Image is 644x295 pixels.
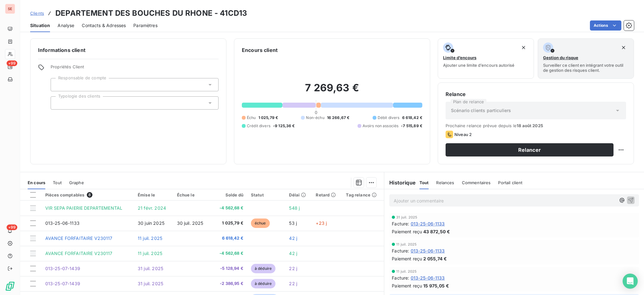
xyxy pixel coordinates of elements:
span: Ajouter une limite d’encours autorisé [443,63,514,68]
span: à déduire [251,264,275,273]
h3: DEPARTEMENT DES BOUCHES DU RHONE - 41CD13 [55,8,247,19]
span: 43 872,50 € [423,228,450,235]
span: 1 025,79 € [258,115,278,121]
span: AVANCE FORFAITAIRE V230117 [45,235,113,241]
span: 53 j [289,220,297,226]
span: +23 j [316,220,327,226]
span: Crédit divers [247,123,270,129]
div: Échue le [177,192,209,197]
span: 31 juil. 2025 [138,266,163,271]
div: Délai [289,192,308,197]
span: -5 128,94 € [217,265,243,272]
button: Limite d’encoursAjouter une limite d’encours autorisé [438,38,534,79]
input: Ajouter une valeur [56,82,61,88]
span: Facture : [392,275,409,281]
span: En cours [28,180,45,185]
span: Clients [30,11,44,16]
span: 15 975,05 € [423,282,449,289]
span: à déduire [251,279,275,288]
span: +99 [7,60,17,66]
span: échue [251,218,270,228]
span: 16 266,67 € [327,115,350,121]
span: Propriétés Client [51,64,219,73]
span: 013-25-06-1133 [411,247,445,254]
span: Tout [419,180,429,185]
span: Facture : [392,220,409,227]
span: Paiement reçu [392,255,422,262]
h6: Historique [384,179,416,186]
span: 30 juil. 2025 [177,220,203,226]
span: Non-échu [306,115,324,121]
span: AVANCE FORFAITAIRE V230117 [45,251,113,256]
span: 21 févr. 2024 [138,205,166,211]
button: Relancer [446,143,613,156]
span: 6 618,42 € [402,115,423,121]
span: 548 j [289,205,300,211]
span: 22 j [289,281,297,286]
span: Limite d’encours [443,55,476,60]
span: -9 125,36 € [273,123,295,129]
span: Gestion du risque [543,55,578,60]
span: Facture : [392,247,409,254]
span: Analyse [58,22,74,29]
span: 11 juil. 2025 [138,251,162,256]
span: Relances [436,180,454,185]
span: -4 562,68 € [217,250,243,257]
span: 1 025,79 € [217,220,243,226]
span: Contacts & Adresses [82,22,126,29]
span: 11 juil. 2025 [396,242,417,246]
span: 2 055,74 € [423,255,447,262]
h6: Relance [446,90,626,98]
span: 18 août 2025 [517,123,543,128]
button: Actions [590,20,621,31]
span: Niveau 2 [454,132,472,137]
span: Paramètres [133,22,158,29]
span: Paiement reçu [392,228,422,235]
span: Paiement reçu [392,282,422,289]
h6: Encours client [242,46,278,54]
div: Open Intercom Messenger [623,274,638,289]
span: Scénario clients particuliers [451,107,511,114]
span: 11 juil. 2025 [396,269,417,273]
span: 6 618,42 € [217,235,243,241]
span: -7 515,89 € [401,123,422,129]
span: 013-25-07-1439 [45,266,80,271]
span: 42 j [289,251,297,256]
span: Surveiller ce client en intégrant votre outil de gestion des risques client. [543,63,629,73]
span: Situation [30,22,50,29]
div: SE [5,4,15,14]
a: Clients [30,10,44,16]
span: 42 j [289,235,297,241]
div: Émise le [138,192,169,197]
span: Débit divers [378,115,400,121]
span: Prochaine relance prévue depuis le [446,123,626,128]
span: 31 juil. 2025 [138,281,163,286]
h6: Informations client [38,46,219,54]
span: 11 juil. 2025 [138,235,162,241]
h2: 7 269,63 € [242,82,422,100]
div: Retard [316,192,338,197]
span: 31 juil. 2025 [396,215,417,219]
span: +99 [7,224,17,230]
span: 30 juin 2025 [138,220,164,226]
span: 013-25-06-1133 [411,220,445,227]
div: Tag relance [346,192,380,197]
span: -4 562,68 € [217,205,243,211]
span: Tout [53,180,62,185]
span: Avoirs non associés [363,123,398,129]
span: -2 386,95 € [217,281,243,287]
span: 0 [315,110,317,115]
div: Statut [251,192,282,197]
span: Graphe [69,180,84,185]
input: Ajouter une valeur [56,100,61,106]
span: 013-25-07-1439 [45,281,80,286]
span: VIR SEPA PAIERIE DEPARTEMENTAL [45,205,123,211]
span: Commentaires [462,180,491,185]
div: Pièces comptables [45,192,130,198]
button: Gestion du risqueSurveiller ce client en intégrant votre outil de gestion des risques client. [538,38,634,79]
span: 8 [87,192,92,198]
img: Logo LeanPay [5,281,15,291]
span: Portail client [498,180,522,185]
span: 013-25-06-1133 [411,275,445,281]
span: Échu [247,115,256,121]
